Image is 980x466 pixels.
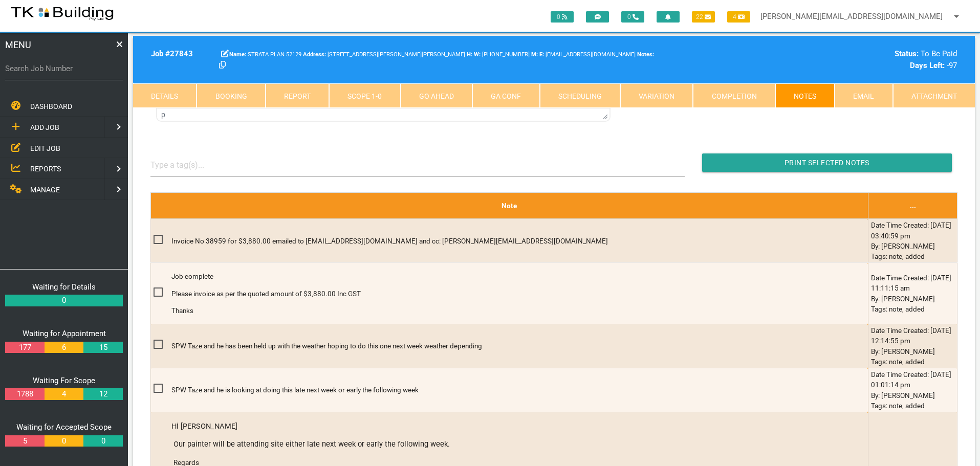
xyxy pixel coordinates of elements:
a: Waiting for Details [32,282,96,292]
a: Details [133,83,197,108]
div: To Be Paid -97 [764,48,957,71]
a: GA Conf [472,83,539,108]
b: H: [467,51,472,58]
a: 12 [83,388,122,400]
th: ... [868,193,957,219]
b: Job # 27843 [151,49,193,58]
span: Home Phone [467,51,474,58]
a: 0 [5,295,123,306]
b: Status: [895,49,919,58]
p: Please invoice as per the quoted amount of $3,880.00 Inc GST [171,289,812,299]
span: REPORTS [30,165,61,173]
a: Scheduling [540,83,620,108]
a: Completion [693,83,775,108]
b: Notes: [637,51,654,58]
span: Our painter will be attending site either late next week or early the following week. [173,439,450,449]
a: 5 [5,435,44,447]
td: Date Time Created: [DATE] 01:01:14 pm By: [PERSON_NAME] Tags: note, added [868,368,957,412]
input: Type a tag(s)... [150,153,227,176]
a: Report [266,83,329,108]
p: SPW Taze and he has been held up with the weather hoping to do this one next week weather depending [171,341,812,351]
a: Waiting For Scope [33,376,95,385]
a: 1788 [5,388,44,400]
b: W: [474,51,481,58]
label: Search Job Number [5,63,123,75]
b: E: [539,51,544,58]
span: [PHONE_NUMBER] [474,51,530,58]
a: Attachment [893,83,975,108]
img: s3file [10,5,114,21]
a: Notes [775,83,835,108]
a: Waiting for Accepted Scope [16,423,112,432]
p: Job complete [171,271,812,281]
b: Name: [229,51,246,58]
th: Note [150,193,868,219]
b: M: [531,51,538,58]
span: EDIT JOB [30,144,60,152]
b: Address: [303,51,326,58]
span: [EMAIL_ADDRESS][DOMAIN_NAME] [539,51,636,58]
input: Print Selected Notes [702,153,952,172]
td: Date Time Created: [DATE] 11:11:15 am By: [PERSON_NAME] Tags: note, added [868,263,957,324]
a: Go Ahead [401,83,472,108]
p: Invoice No 38959 for $3,880.00 emailed to [EMAIL_ADDRESS][DOMAIN_NAME] and cc: [PERSON_NAME][EMAI... [171,236,812,246]
a: 0 [83,435,122,447]
a: Waiting for Appointment [23,329,106,338]
span: [STREET_ADDRESS][PERSON_NAME][PERSON_NAME] [303,51,465,58]
p: Thanks [171,305,812,316]
td: Date Time Created: [DATE] 03:40:59 pm By: [PERSON_NAME] Tags: note, added [868,219,957,263]
span: MENU [5,38,31,52]
a: 0 [45,435,83,447]
a: 6 [45,342,83,353]
a: Scope 1-0 [329,83,400,108]
a: Variation [620,83,693,108]
a: 15 [83,342,122,353]
span: MANAGE [30,186,60,194]
p: SPW Taze and he is looking at doing this late next week or early the following week [171,385,812,395]
div: Press the Up and Down arrow keys to resize the editor. [603,110,608,119]
span: 0 [551,11,574,23]
span: DASHBOARD [30,102,72,110]
a: Booking [197,83,265,108]
div: p [161,110,165,119]
a: 4 [45,388,83,400]
b: Days Left: [910,61,945,70]
span: 4 [727,11,750,23]
a: 177 [5,342,44,353]
td: Date Time Created: [DATE] 12:14:55 pm By: [PERSON_NAME] Tags: note, added [868,324,957,368]
span: 0 [621,11,644,23]
span: ADD JOB [30,123,59,131]
a: Click here copy customer information. [219,61,226,70]
a: Email [835,83,892,108]
span: STRATA PLAN 52129 [229,51,301,58]
span: 22 [692,11,715,23]
span: Hi [PERSON_NAME] [171,421,237,431]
